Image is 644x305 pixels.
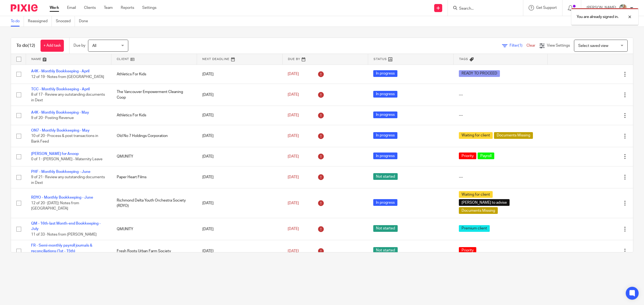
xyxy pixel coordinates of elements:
span: In progress [373,152,397,159]
td: [DATE] [197,147,283,166]
td: [DATE] [197,65,283,84]
p: Due by [74,43,85,48]
span: View Settings [547,44,570,47]
a: TCC - Monthly Bookkeeping - April [31,87,90,91]
span: [DATE] [288,72,299,76]
h1: To do [16,43,35,49]
a: ON7 - Monthly Bookkeeping - May [31,129,90,132]
span: [PERSON_NAME] to advise [459,199,510,206]
div: --- [459,92,542,98]
td: [DATE] [197,84,283,106]
span: All [92,44,96,48]
span: 0 of 1 · [PERSON_NAME] - Maternity Leave [31,158,103,161]
span: (1) [518,44,522,47]
span: [DATE] [288,201,299,205]
div: --- [459,174,542,180]
span: [DATE] [288,155,299,158]
td: [DATE] [197,166,283,188]
p: You are already signed in. [577,14,619,20]
a: + Add task [41,40,64,52]
td: [DATE] [197,218,283,240]
span: Priority [459,247,476,254]
td: [DATE] [197,240,283,262]
td: [DATE] [197,106,283,125]
a: QM - 16th-last Month-end Bookkeeping - July [31,222,101,231]
span: 10 of 20 · Process & post transactions in Bank Feed [31,134,98,143]
a: Snoozed [56,16,75,27]
a: To do [11,16,24,27]
span: [DATE] [288,113,299,117]
span: Select saved view [578,44,608,48]
td: [DATE] [197,188,283,218]
a: Clients [84,5,96,10]
a: Reports [121,5,134,10]
td: The Vancouver Empowerment Cleaning Coop [111,84,197,106]
a: [PERSON_NAME] for Anoop [31,152,79,156]
span: Documents Missing [494,132,533,139]
td: Paper Heart Films [111,166,197,188]
span: Premium client [459,225,490,232]
a: Team [104,5,113,10]
a: Work [50,5,59,10]
span: Not started [373,247,398,254]
span: Not started [373,173,398,180]
span: 9 of 21 · Review any outstanding documents in Dext [31,175,105,185]
span: Tags [459,58,468,61]
span: Waiting for client [459,191,493,198]
a: A4K - Monthly Bookkeeping - May [31,111,89,114]
img: Pixie [11,4,38,12]
td: Richmond Delta Youth Orchestra Society (RDYO) [111,188,197,218]
a: A4K - Monthly Bookkeeping - April [31,69,89,73]
span: Priority [459,152,476,159]
a: Done [79,16,92,27]
td: QMUNITY [111,218,197,240]
span: [DATE] [288,249,299,253]
span: Waiting for client [459,132,493,139]
span: In progress [373,111,397,118]
span: Not started [373,225,398,232]
td: Fresh Roots Urban Farm Society [111,240,197,262]
div: --- [459,113,542,118]
span: Payroll [478,152,494,159]
img: MIC.jpg [619,4,627,12]
span: 11 of 33 · Notes from [PERSON_NAME] [31,233,97,236]
span: Filter [510,44,526,47]
span: [DATE] [288,134,299,138]
span: 12 of 20 · [DATE]: Notes from [GEOGRAPHIC_DATA] [31,201,79,211]
span: Documents Missing [459,207,498,214]
span: 9 of 20 · Posting Revenue [31,116,74,120]
span: In progress [373,70,397,77]
a: Reassigned [28,16,52,27]
span: (12) [28,43,35,48]
span: In progress [373,199,397,206]
span: READY TO PROCEED [459,70,500,77]
span: In progress [373,132,397,139]
span: [DATE] [288,93,299,96]
a: Clear [526,44,535,47]
a: Settings [142,5,156,10]
span: [DATE] [288,227,299,231]
a: FR - Semi-monthly payroll journals & reconciliations (1st - 15th) [31,244,92,253]
a: Email [67,5,76,10]
td: [DATE] [197,125,283,147]
td: Athletics For Kids [111,106,197,125]
span: [DATE] [288,175,299,179]
td: Athletics For Kids [111,65,197,84]
span: In progress [373,91,397,98]
span: 12 of 19 · Notes from [GEOGRAPHIC_DATA] [31,75,104,79]
span: 8 of 17 · Review any outstanding documents in Dext [31,93,105,102]
a: RDYO - Monthly Bookkeeping - June [31,196,93,199]
a: PHF - Monthly Bookkeeping - June [31,170,90,174]
td: QMUNITY [111,147,197,166]
td: Old No 7 Holdings Corporation [111,125,197,147]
